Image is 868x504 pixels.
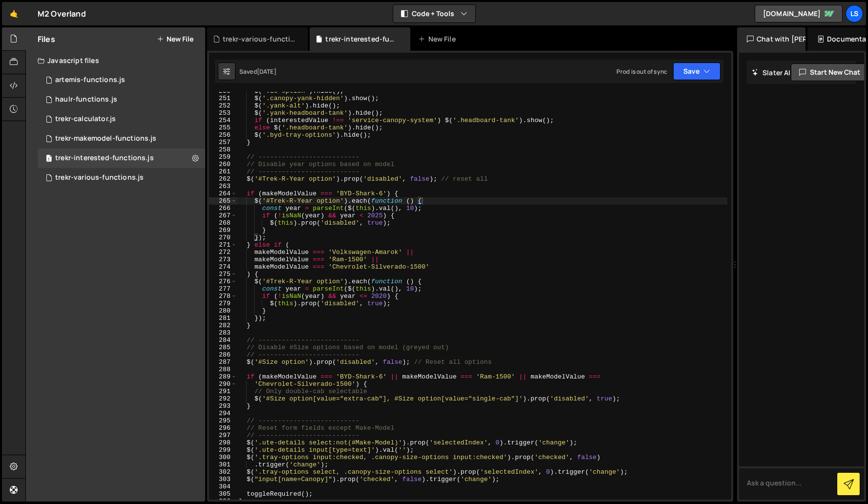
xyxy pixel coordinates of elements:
div: Prod is out of sync [616,67,667,76]
div: 261 [209,168,237,175]
div: 269 [209,227,237,234]
div: 11669/27653.js [38,109,205,129]
div: 251 [209,95,237,102]
div: 298 [209,439,237,446]
div: trekr-various-functions.js [223,34,296,44]
div: 11669/42207.js [38,70,205,90]
div: 291 [209,388,237,395]
div: 256 [209,131,237,139]
div: Javascript files [26,51,205,70]
div: 252 [209,102,237,109]
div: Documentation [807,27,866,51]
a: [DOMAIN_NAME] [755,5,843,22]
div: trekr-interested-functions.js [55,154,154,163]
div: trekr-calculator.js [55,115,116,124]
div: 286 [209,351,237,358]
div: 262 [209,175,237,183]
div: 276 [209,278,237,285]
div: Chat with [PERSON_NAME] [737,27,805,51]
div: 275 [209,271,237,278]
div: 267 [209,212,237,219]
div: trekr-various-functions.js [55,173,144,182]
div: 283 [209,329,237,336]
div: artemis-functions.js [55,76,125,84]
div: M2 Overland [38,8,86,20]
div: 289 [209,373,237,380]
div: trekr-makemodel-functions.js [55,134,156,143]
div: 281 [209,315,237,322]
span: 1 [46,155,52,163]
button: Save [673,63,720,80]
div: 300 [209,454,237,461]
div: 11669/40542.js [38,90,205,109]
div: 11669/42694.js [38,148,205,168]
div: 260 [209,161,237,168]
div: 296 [209,424,237,432]
div: 258 [209,146,237,153]
div: haulr-functions.js [55,95,117,104]
div: 297 [209,432,237,439]
div: 303 [209,476,237,483]
div: 255 [209,124,237,131]
div: 257 [209,139,237,146]
div: 265 [209,197,237,205]
div: 11669/37341.js [38,168,205,188]
a: LS [846,5,863,22]
div: 272 [209,249,237,256]
div: 270 [209,234,237,241]
div: 11669/37446.js [38,129,205,148]
div: 259 [209,153,237,161]
h2: Slater AI [752,68,791,77]
div: 302 [209,468,237,476]
div: 273 [209,256,237,263]
div: 271 [209,241,237,249]
button: New File [157,35,193,43]
div: 304 [209,483,237,490]
div: 288 [209,366,237,373]
div: 290 [209,380,237,388]
div: 299 [209,446,237,454]
div: 280 [209,307,237,315]
div: 253 [209,109,237,117]
div: 285 [209,344,237,351]
div: 305 [209,490,237,498]
div: New File [418,34,459,44]
div: [DATE] [257,67,276,76]
div: 279 [209,300,237,307]
div: 294 [209,410,237,417]
div: 278 [209,293,237,300]
div: 282 [209,322,237,329]
h2: Files [38,34,55,44]
div: 284 [209,336,237,344]
div: 295 [209,417,237,424]
div: 268 [209,219,237,227]
div: trekr-interested-functions.js [325,34,399,44]
div: 254 [209,117,237,124]
div: 264 [209,190,237,197]
a: 🤙 [2,2,26,25]
div: 292 [209,395,237,402]
div: 263 [209,183,237,190]
div: 266 [209,205,237,212]
div: 287 [209,358,237,366]
button: Code + Tools [393,5,475,22]
div: 277 [209,285,237,293]
div: 293 [209,402,237,410]
div: Saved [239,67,276,76]
div: 301 [209,461,237,468]
div: 274 [209,263,237,271]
